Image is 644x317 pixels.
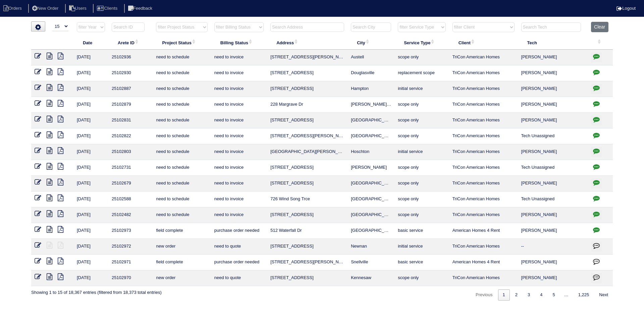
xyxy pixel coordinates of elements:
[267,223,347,239] td: 512 Waterfall Dr
[449,223,518,239] td: American Homes 4 Rent
[73,97,108,113] td: [DATE]
[394,36,449,50] th: Service Type: activate to sort column ascending
[267,97,347,113] td: 228 Margrave Dr
[449,97,518,113] td: TriCon American Homes
[73,160,108,176] td: [DATE]
[211,36,267,50] th: Billing Status: activate to sort column ascending
[73,81,108,97] td: [DATE]
[518,65,588,81] td: [PERSON_NAME]
[31,286,162,296] div: Showing 1 to 15 of 18,367 entries (filtered from 18,373 total entries)
[267,255,347,270] td: [STREET_ADDRESS][PERSON_NAME]
[211,160,267,176] td: need to invoice
[108,36,153,50] th: Arete ID: activate to sort column ascending
[108,239,153,255] td: 25102972
[108,144,153,160] td: 25102803
[73,128,108,144] td: [DATE]
[347,207,394,223] td: [GEOGRAPHIC_DATA]
[588,36,613,50] th: : activate to sort column ascending
[591,22,608,32] button: Clear
[267,128,347,144] td: [STREET_ADDRESS][PERSON_NAME]
[449,65,518,81] td: TriCon American Homes
[270,22,344,32] input: Search Address
[93,6,123,11] a: Clients
[108,207,153,223] td: 25102482
[394,270,449,286] td: scope only
[518,192,588,207] td: Tech Unassigned
[153,65,211,81] td: need to schedule
[351,22,391,32] input: Search City
[518,97,588,113] td: [PERSON_NAME]
[153,207,211,223] td: need to schedule
[347,223,394,239] td: [GEOGRAPHIC_DATA]
[267,192,347,207] td: 726 Wind Song Trce
[347,239,394,255] td: Newnan
[394,144,449,160] td: initial service
[211,255,267,270] td: purchase order needed
[211,81,267,97] td: need to invoice
[560,292,573,297] span: …
[73,144,108,160] td: [DATE]
[267,36,347,50] th: Address: activate to sort column ascending
[394,128,449,144] td: scope only
[267,113,347,128] td: [STREET_ADDRESS]
[518,223,588,239] td: [PERSON_NAME]
[449,128,518,144] td: TriCon American Homes
[267,239,347,255] td: [STREET_ADDRESS]
[498,289,510,301] a: 1
[449,113,518,128] td: TriCon American Homes
[108,176,153,192] td: 25102679
[73,50,108,65] td: [DATE]
[394,255,449,270] td: basic service
[394,223,449,239] td: basic service
[93,4,123,13] li: Clients
[211,113,267,128] td: need to invoice
[394,50,449,65] td: scope only
[267,176,347,192] td: [STREET_ADDRESS]
[347,65,394,81] td: Douglasville
[347,176,394,192] td: [GEOGRAPHIC_DATA]
[73,192,108,207] td: [DATE]
[73,239,108,255] td: [DATE]
[73,207,108,223] td: [DATE]
[449,144,518,160] td: TriCon American Homes
[153,239,211,255] td: new order
[449,176,518,192] td: TriCon American Homes
[394,239,449,255] td: initial service
[347,97,394,113] td: [PERSON_NAME][GEOGRAPHIC_DATA]
[73,223,108,239] td: [DATE]
[347,255,394,270] td: Snellville
[394,207,449,223] td: scope only
[108,192,153,207] td: 25102588
[518,144,588,160] td: [PERSON_NAME]
[211,50,267,65] td: need to invoice
[449,50,518,65] td: TriCon American Homes
[153,50,211,65] td: need to schedule
[594,289,613,301] a: Next
[211,270,267,286] td: need to quote
[518,255,588,270] td: [PERSON_NAME]
[73,270,108,286] td: [DATE]
[518,81,588,97] td: [PERSON_NAME]
[153,97,211,113] td: need to schedule
[449,81,518,97] td: TriCon American Homes
[394,160,449,176] td: scope only
[65,4,92,13] li: Users
[73,36,108,50] th: Date
[535,289,547,301] a: 4
[449,192,518,207] td: TriCon American Homes
[153,270,211,286] td: new order
[347,160,394,176] td: [PERSON_NAME]
[518,160,588,176] td: Tech Unassigned
[518,50,588,65] td: [PERSON_NAME]
[347,50,394,65] td: Austell
[153,36,211,50] th: Project Status: activate to sort column ascending
[153,223,211,239] td: field complete
[108,97,153,113] td: 25102879
[267,160,347,176] td: [STREET_ADDRESS]
[108,65,153,81] td: 25102930
[211,192,267,207] td: need to invoice
[108,255,153,270] td: 25102971
[108,270,153,286] td: 25102970
[267,144,347,160] td: [GEOGRAPHIC_DATA][PERSON_NAME]
[211,65,267,81] td: need to invoice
